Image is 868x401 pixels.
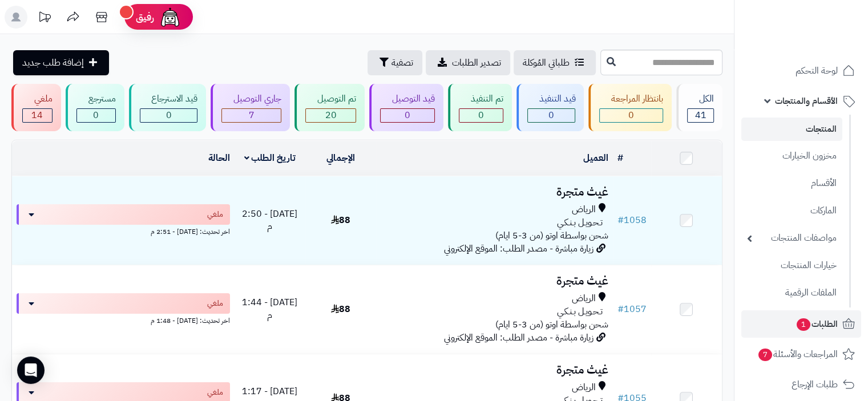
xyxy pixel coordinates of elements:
[548,108,554,122] span: 0
[796,63,838,79] span: لوحة التحكم
[741,57,861,84] a: لوحة التحكم
[22,56,84,70] span: إضافة طلب جديد
[306,109,356,122] div: 20
[758,349,773,362] span: 7
[617,151,623,165] a: #
[381,363,608,376] h3: غيث متجرة
[207,209,223,220] span: ملغي
[368,50,422,75] button: تصفية
[242,207,297,234] span: [DATE] - 2:50 م
[792,376,838,392] span: طلبات الإرجاع
[244,151,296,165] a: تاريخ الطلب
[523,56,570,70] span: طلباتي المُوكلة
[426,50,510,75] a: تصدير الطلبات
[495,318,608,331] span: شحن بواسطة اوتو (من 3-5 ايام)
[557,216,603,229] span: تـحـويـل بـنـكـي
[617,302,647,316] a: #1057
[796,316,838,332] span: الطلبات
[572,203,596,216] span: الرياض
[381,185,608,199] h3: غيث متجرة
[208,84,292,131] a: جاري التوصيل 7
[599,92,663,106] div: بانتظار المراجعة
[741,253,842,278] a: خيارات المنتجات
[514,50,596,75] a: طلباتي المُوكلة
[459,92,503,106] div: تم التنفيذ
[9,84,63,131] a: ملغي 14
[687,92,714,106] div: الكل
[741,281,842,305] a: الملفات الرقمية
[600,109,663,122] div: 0
[76,92,116,106] div: مسترجع
[514,84,587,131] a: قيد التنفيذ 0
[140,92,198,106] div: قيد الاسترجاع
[405,108,410,122] span: 0
[30,6,59,31] a: تحديثات المنصة
[221,92,281,106] div: جاري التوصيل
[444,242,594,256] span: زيارة مباشرة - مصدر الطلب: الموقع الإلكتروني
[208,151,230,165] a: الحالة
[31,108,43,122] span: 14
[741,341,861,368] a: المراجعات والأسئلة7
[136,10,154,24] span: رفيق
[166,108,172,122] span: 0
[13,50,109,75] a: إضافة طلب جديد
[757,346,838,362] span: المراجعات والأسئلة
[127,84,209,131] a: قيد الاسترجاع 0
[583,151,608,165] a: العميل
[93,108,99,122] span: 0
[674,84,725,131] a: الكل41
[242,295,297,322] span: [DATE] - 1:44 م
[207,387,223,398] span: ملغي
[331,302,350,316] span: 88
[775,93,838,109] span: الأقسام والمنتجات
[741,226,842,250] a: مواصفات المنتجات
[617,302,624,316] span: #
[695,108,706,122] span: 41
[17,357,45,384] div: Open Intercom Messenger
[478,108,484,122] span: 0
[741,118,842,141] a: المنتجات
[331,213,350,227] span: 88
[790,18,857,42] img: logo-2.png
[17,225,230,237] div: اخر تحديث: [DATE] - 2:51 م
[741,371,861,398] a: طلبات الإرجاع
[741,144,842,168] a: مخزون الخيارات
[459,109,503,122] div: 0
[381,274,608,287] h3: غيث متجرة
[617,213,647,227] a: #1058
[325,108,337,122] span: 20
[741,199,842,223] a: الماركات
[17,314,230,326] div: اخر تحديث: [DATE] - 1:48 م
[391,56,413,70] span: تصفية
[557,305,603,318] span: تـحـويـل بـنـكـي
[741,171,842,196] a: الأقسام
[796,318,811,332] span: 1
[77,109,115,122] div: 0
[207,298,223,309] span: ملغي
[572,292,596,305] span: الرياض
[249,108,255,122] span: 7
[380,92,435,106] div: قيد التوصيل
[572,381,596,394] span: الرياض
[444,331,594,345] span: زيارة مباشرة - مصدر الطلب: الموقع الإلكتروني
[527,92,576,106] div: قيد التنفيذ
[452,56,501,70] span: تصدير الطلبات
[22,92,53,106] div: ملغي
[367,84,446,131] a: قيد التوصيل 0
[586,84,674,131] a: بانتظار المراجعة 0
[741,310,861,338] a: الطلبات1
[222,109,281,122] div: 7
[159,6,181,29] img: ai-face.png
[628,108,634,122] span: 0
[617,213,624,227] span: #
[495,229,608,242] span: شحن بواسطة اوتو (من 3-5 ايام)
[446,84,514,131] a: تم التنفيذ 0
[63,84,127,131] a: مسترجع 0
[326,151,355,165] a: الإجمالي
[140,109,197,122] div: 0
[381,109,434,122] div: 0
[528,109,575,122] div: 0
[305,92,356,106] div: تم التوصيل
[23,109,52,122] div: 14
[292,84,367,131] a: تم التوصيل 20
